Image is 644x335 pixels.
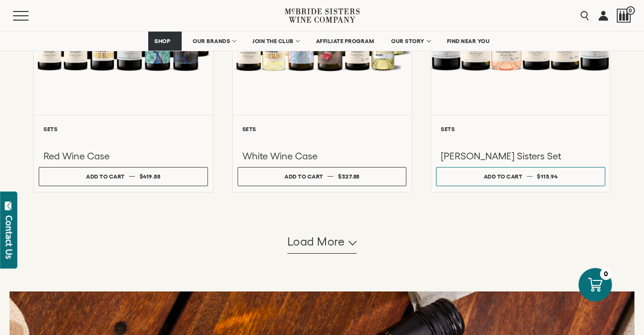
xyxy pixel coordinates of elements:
div: Add to cart [484,169,523,183]
h3: White Wine Case [242,150,402,162]
span: $419.88 [140,173,161,179]
button: Mobile Menu Trigger [13,11,47,21]
button: Add to cart $419.88 [39,167,208,186]
a: OUR BRANDS [186,32,241,51]
h3: Red Wine Case [44,150,203,162]
span: Load more [287,234,345,250]
a: AFFILIATE PROGRAM [310,32,381,51]
div: Contact Us [4,215,14,259]
span: JOIN THE CLUB [252,38,294,45]
button: Add to cart $327.88 [238,167,407,186]
h3: [PERSON_NAME] Sisters Set [441,150,600,162]
span: OUR STORY [391,38,425,45]
div: Add to cart [86,169,125,183]
h6: Sets [44,126,203,132]
div: Add to cart [284,169,323,183]
button: Add to cart $115.94 [436,167,605,186]
span: $115.94 [537,173,558,179]
span: SHOP [154,38,171,45]
span: OUR BRANDS [193,38,230,45]
span: $327.88 [338,173,360,179]
h6: Sets [441,126,600,132]
div: 0 [600,268,612,280]
button: Load more [287,231,357,254]
h6: Sets [242,126,402,132]
a: SHOP [148,32,182,51]
span: AFFILIATE PROGRAM [316,38,374,45]
a: JOIN THE CLUB [246,32,305,51]
span: FIND NEAR YOU [447,38,490,45]
a: OUR STORY [385,32,436,51]
span: 0 [626,6,635,15]
a: FIND NEAR YOU [441,32,496,51]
